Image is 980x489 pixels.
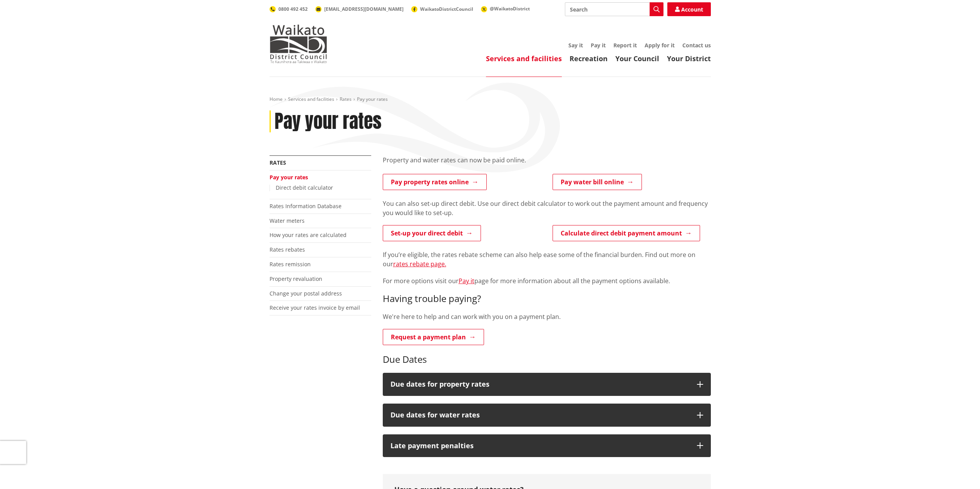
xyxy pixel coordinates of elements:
[270,159,286,166] a: Rates
[393,260,446,268] a: rates rebate page.
[390,381,689,388] h3: Due dates for property rates
[383,312,711,321] p: We're here to help and can work with you on a payment plan.
[553,225,700,241] a: Calculate direct debit payment amount
[270,304,360,311] a: Receive your rates invoice by email
[383,155,711,174] div: Property and water rates can now be paid online.
[270,290,342,297] a: Change your postal address
[481,5,530,12] a: @WaikatoDistrict
[383,225,481,241] a: Set-up your direct debit
[613,42,637,49] a: Report it
[270,275,322,282] a: Property revaluation
[383,354,711,365] h3: Due Dates
[270,260,311,268] a: Rates remission
[568,42,583,49] a: Say it
[315,6,404,12] a: [EMAIL_ADDRESS][DOMAIN_NAME]
[383,329,484,345] a: Request a payment plan
[667,2,711,16] a: Account
[390,442,689,450] h3: Late payment penalties
[565,2,663,16] input: Search input
[667,54,711,63] a: Your District
[383,250,711,269] p: If you’re eligible, the rates rebate scheme can also help ease some of the financial burden. Find...
[270,202,342,210] a: Rates Information Database
[324,6,404,12] span: [EMAIL_ADDRESS][DOMAIN_NAME]
[357,96,388,102] span: Pay your rates
[270,25,327,63] img: Waikato District Council - Te Kaunihera aa Takiwaa o Waikato
[270,231,347,239] a: How your rates are calculated
[411,6,473,12] a: WaikatoDistrictCouncil
[278,6,308,12] span: 0800 492 452
[591,42,606,49] a: Pay it
[420,6,473,12] span: WaikatoDistrictCouncil
[383,293,711,304] h3: Having trouble paying?
[288,96,334,102] a: Services and facilities
[276,184,333,191] a: Direct debit calculator
[383,276,711,285] p: For more options visit our page for more information about all the payment options available.
[383,404,711,427] button: Due dates for water rates
[270,96,711,103] nav: breadcrumb
[340,96,352,102] a: Rates
[390,411,689,419] h3: Due dates for water rates
[270,96,283,102] a: Home
[383,199,711,217] p: You can also set-up direct debit. Use our direct debit calculator to work out the payment amount ...
[383,174,487,190] a: Pay property rates online
[270,174,308,181] a: Pay your rates
[682,42,711,49] a: Contact us
[459,277,474,285] a: Pay it
[645,42,675,49] a: Apply for it
[490,5,530,12] span: @WaikatoDistrict
[486,54,562,63] a: Services and facilities
[570,54,608,63] a: Recreation
[383,373,711,396] button: Due dates for property rates
[383,434,711,457] button: Late payment penalties
[553,174,642,190] a: Pay water bill online
[270,217,305,224] a: Water meters
[270,246,305,253] a: Rates rebates
[615,54,659,63] a: Your Council
[270,6,308,12] a: 0800 492 452
[275,110,382,133] h1: Pay your rates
